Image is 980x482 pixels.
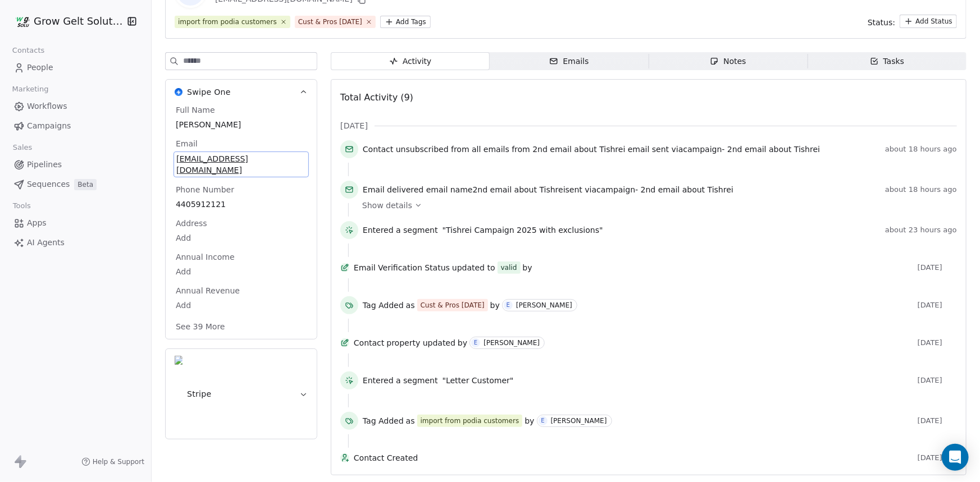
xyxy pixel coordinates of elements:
[363,144,820,155] span: from all emails from email sent via campaign -
[176,153,306,176] span: [EMAIL_ADDRESS][DOMAIN_NAME]
[174,184,236,195] span: Phone Number
[710,56,746,67] div: Notes
[176,119,307,130] span: [PERSON_NAME]
[340,120,368,131] span: [DATE]
[16,15,29,28] img: grow%20gelt%20logo%20(2).png
[363,224,438,236] span: Entered a segment
[176,300,307,311] span: Add
[363,184,733,195] span: email name sent via campaign -
[93,457,144,466] span: Help & Support
[490,300,500,311] span: by
[727,145,820,154] span: 2nd email about Tishrei
[178,17,277,27] div: import from podia customers
[27,62,53,74] span: People
[918,338,957,347] span: [DATE]
[363,185,423,194] span: Email delivered
[885,226,957,235] span: about 23 hours ago
[8,139,37,156] span: Sales
[507,301,510,310] div: E
[549,56,589,67] div: Emails
[174,251,237,263] span: Annual Income
[516,301,572,309] div: [PERSON_NAME]
[34,14,124,29] span: Grow Gelt Solutions
[13,12,120,31] button: Grow Gelt Solutions
[354,337,384,348] span: Contact
[176,266,307,277] span: Add
[27,178,70,190] span: Sequences
[27,217,47,229] span: Apps
[532,145,625,154] span: 2nd email about Tishrei
[7,42,49,59] span: Contacts
[918,416,957,425] span: [DATE]
[362,200,949,211] a: Show details
[363,300,404,311] span: Tag Added
[443,375,514,386] span: "Letter Customer"
[9,214,142,232] a: Apps
[942,444,969,471] div: Open Intercom Messenger
[174,218,209,229] span: Address
[501,262,517,273] div: valid
[176,199,307,210] span: 4405912121
[166,80,317,104] button: Swipe OneSwipe One
[176,232,307,244] span: Add
[885,185,957,194] span: about 18 hours ago
[406,415,415,426] span: as
[74,179,97,190] span: Beta
[166,349,317,439] button: StripeStripe
[474,338,477,347] div: E
[541,416,544,425] div: E
[354,262,450,273] span: Email Verification Status
[340,92,413,103] span: Total Activity (9)
[458,337,467,348] span: by
[27,237,65,249] span: AI Agents
[298,17,362,27] div: Cust & Pros [DATE]
[9,175,142,194] a: SequencesBeta
[868,17,895,28] span: Status:
[484,339,540,347] div: [PERSON_NAME]
[354,452,913,463] span: Contact Created
[362,200,412,211] span: Show details
[187,388,212,400] span: Stripe
[870,56,905,67] div: Tasks
[9,155,142,174] a: Pipelines
[9,58,142,77] a: People
[363,145,449,154] span: Contact unsubscribed
[363,375,438,386] span: Entered a segment
[380,16,431,28] button: Add Tags
[27,100,67,112] span: Workflows
[525,415,534,426] span: by
[27,159,62,171] span: Pipelines
[9,97,142,116] a: Workflows
[169,316,232,337] button: See 39 More
[421,416,519,426] div: import from podia customers
[174,104,217,116] span: Full Name
[363,415,404,426] span: Tag Added
[523,262,532,273] span: by
[443,224,603,236] span: "Tishrei Campaign 2025 with exclusions"
[81,457,144,466] a: Help & Support
[406,300,415,311] span: as
[9,117,142,135] a: Campaigns
[174,285,242,296] span: Annual Revenue
[8,198,35,214] span: Tools
[7,81,53,98] span: Marketing
[452,262,495,273] span: updated to
[918,453,957,462] span: [DATE]
[175,88,183,96] img: Swipe One
[918,376,957,385] span: [DATE]
[900,15,957,28] button: Add Status
[9,233,142,252] a: AI Agents
[473,185,566,194] span: 2nd email about Tishrei
[174,138,200,149] span: Email
[918,301,957,310] span: [DATE]
[386,337,455,348] span: property updated
[641,185,733,194] span: 2nd email about Tishrei
[885,145,957,154] span: about 18 hours ago
[27,120,71,132] span: Campaigns
[918,263,957,272] span: [DATE]
[421,300,485,310] div: Cust & Pros [DATE]
[175,356,183,432] img: Stripe
[551,417,607,425] div: [PERSON_NAME]
[187,86,231,98] span: Swipe One
[166,104,317,339] div: Swipe OneSwipe One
